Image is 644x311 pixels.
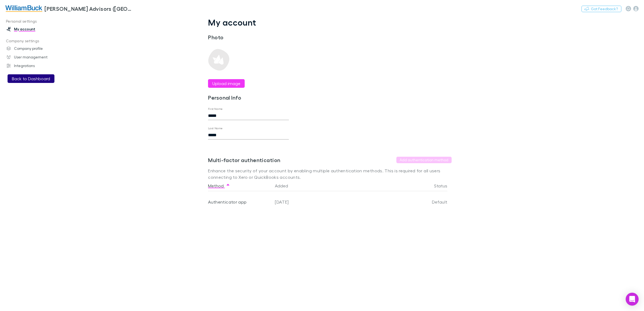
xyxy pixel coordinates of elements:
[208,167,452,180] p: Enhance the security of your account by enabling multiple authentication methods. This is require...
[208,49,230,71] img: Preview
[208,34,289,40] h3: Photo
[434,180,454,191] button: Status
[8,74,54,83] button: Back to Dashboard
[208,180,230,191] button: Method
[208,191,271,213] div: Authenticator app
[399,191,447,213] div: Default
[1,18,76,25] p: Personal settings
[5,5,42,12] img: William Buck Advisors (WA) Pty Ltd's Logo
[208,107,223,111] label: First Name
[275,180,295,191] button: Added
[626,293,639,306] div: Open Intercom Messenger
[208,17,452,27] h1: My account
[1,53,76,61] a: User management
[212,80,240,87] label: Upload image
[1,44,76,53] a: Company profile
[396,157,452,163] button: Add authentication method
[208,126,223,130] label: Last Name
[1,61,76,70] a: Integrations
[581,6,621,12] button: Got Feedback?
[208,94,289,101] h3: Personal Info
[208,157,280,163] h3: Multi-factor authentication
[44,5,134,12] h3: [PERSON_NAME] Advisors ([GEOGRAPHIC_DATA]) Pty Ltd
[273,191,399,213] div: [DATE]
[208,79,245,88] button: Upload image
[2,2,137,15] a: [PERSON_NAME] Advisors ([GEOGRAPHIC_DATA]) Pty Ltd
[1,38,76,44] p: Company settings
[1,25,76,33] a: My account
